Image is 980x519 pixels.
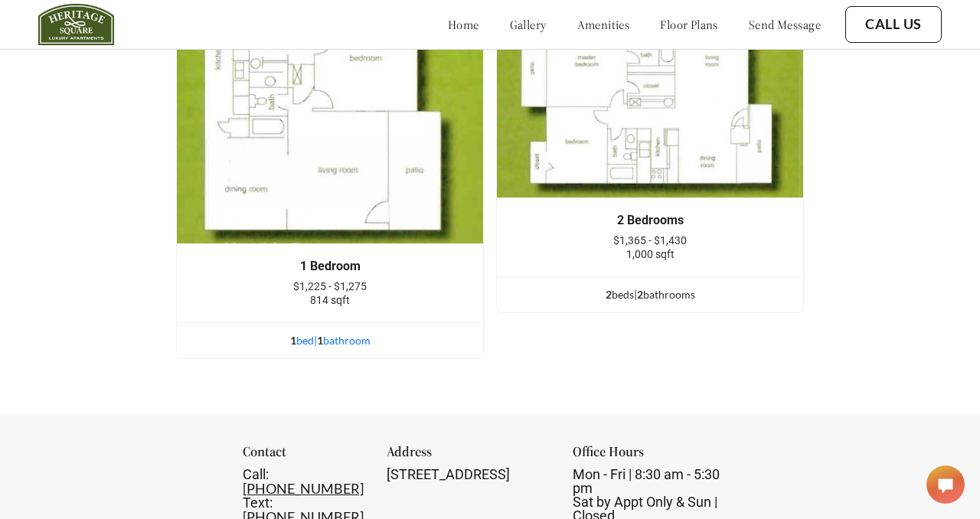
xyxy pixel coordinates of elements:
span: 1,000 sqft [626,248,675,260]
div: bed s | bathroom s [497,286,803,303]
span: Call: [243,466,269,482]
a: Call Us [865,16,922,33]
a: gallery [510,17,547,32]
span: 2 [606,288,612,301]
span: 1 [290,334,296,347]
div: [STREET_ADDRESS] [387,468,551,481]
span: Text: [243,495,273,511]
div: 1 Bedroom [200,259,460,273]
div: Office Hours [573,445,737,468]
span: $1,225 - $1,275 [293,280,367,292]
a: amenities [577,17,630,32]
span: 1 [317,334,323,347]
a: send message [749,17,821,32]
a: home [448,17,479,32]
span: 2 [637,288,643,301]
div: Address [387,445,551,468]
span: 814 sqft [310,294,350,306]
a: floor plans [660,17,718,32]
div: Contact [243,445,367,468]
img: heritage_square_logo.jpg [38,4,114,45]
a: [PHONE_NUMBER] [243,480,364,497]
div: bed | bathroom [177,332,483,349]
span: $1,365 - $1,430 [613,234,687,246]
button: Call Us [845,6,942,43]
div: 2 Bedrooms [520,214,780,227]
